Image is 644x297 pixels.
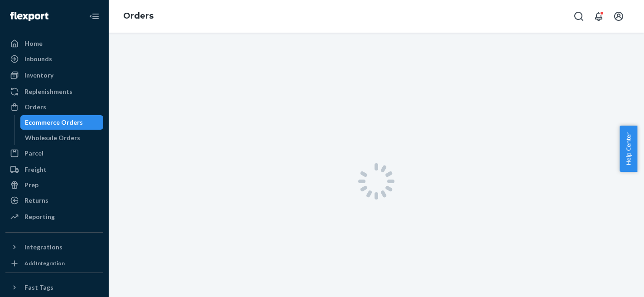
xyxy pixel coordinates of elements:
a: Wholesale Orders [20,131,104,145]
img: Flexport logo [10,12,48,21]
div: Prep [24,180,38,190]
div: Inventory [24,71,53,80]
div: Orders [24,102,46,112]
a: Inbounds [5,52,103,66]
a: Freight [5,162,103,177]
div: Integrations [24,243,62,252]
button: Close Navigation [85,7,103,25]
a: Prep [5,178,103,192]
button: Open account menu [610,7,628,25]
div: Inbounds [24,54,52,63]
button: Open notifications [590,7,608,25]
a: Orders [5,100,103,114]
button: Fast Tags [5,280,103,295]
div: Reporting [24,212,55,221]
a: Inventory [5,68,103,83]
div: Ecommerce Orders [25,118,83,127]
a: Replenishments [5,84,103,99]
ol: breadcrumbs [116,3,161,29]
a: Add Integration [5,258,103,269]
a: Orders [123,11,154,21]
div: Home [24,39,43,48]
div: Add Integration [24,259,65,267]
button: Help Center [620,126,637,172]
div: Freight [24,165,47,174]
a: Ecommerce Orders [20,115,104,130]
a: Home [5,36,103,51]
button: Integrations [5,240,103,254]
div: Wholesale Orders [25,133,80,142]
a: Reporting [5,209,103,224]
div: Replenishments [24,87,72,96]
div: Fast Tags [24,283,53,292]
a: Returns [5,193,103,208]
div: Parcel [24,149,43,158]
a: Parcel [5,146,103,161]
button: Open Search Box [570,7,588,25]
div: Returns [24,196,48,205]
